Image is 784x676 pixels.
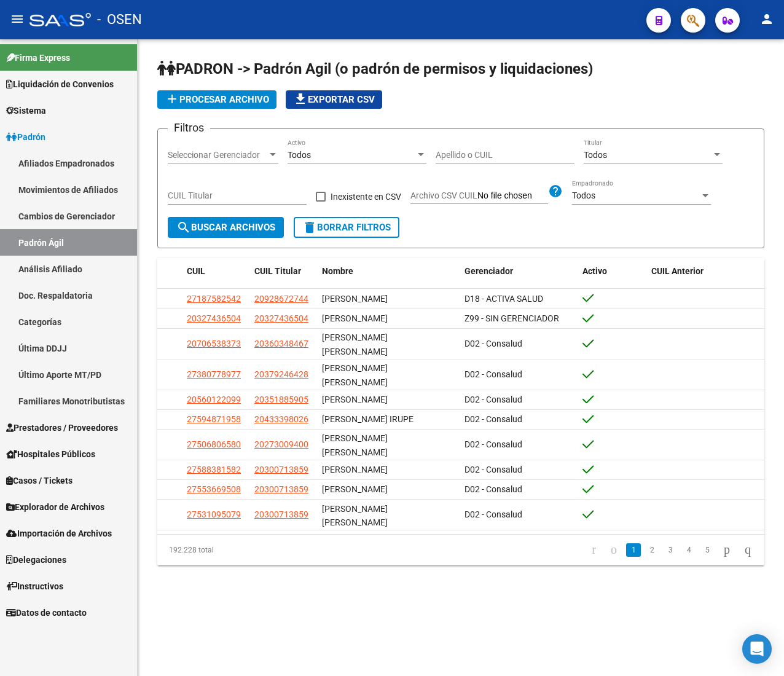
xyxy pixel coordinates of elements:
span: PADRON -> Padrón Agil (o padrón de permisos y liquidaciones) [157,60,593,77]
a: go to next page [718,543,735,557]
span: 20560122099 [187,395,241,404]
span: 20360348467 [254,339,308,348]
span: Archivo CSV CUIL [410,191,477,200]
a: 2 [645,543,659,557]
span: Datos de contacto [6,606,87,619]
span: Todos [584,150,607,160]
a: 4 [681,543,696,557]
div: Open Intercom Messenger [742,634,772,664]
li: page 1 [624,540,643,560]
datatable-header-cell: Nombre [317,258,460,285]
span: Inexistente en CSV [331,189,401,204]
mat-icon: help [548,184,563,198]
span: 27553669508 [187,484,241,494]
span: Liquidación de Convenios [6,77,114,91]
span: Sistema [6,104,46,117]
span: D02 - Consalud [465,414,522,424]
span: [PERSON_NAME] [PERSON_NAME] [322,363,388,387]
input: Archivo CSV CUIL [477,191,548,202]
mat-icon: menu [10,12,25,26]
span: [PERSON_NAME] IRUPE [322,414,414,424]
span: Seleccionar Gerenciador [168,150,267,160]
span: 20928672744 [254,294,308,304]
span: Gerenciador [465,266,513,276]
a: go to previous page [605,543,622,557]
span: - OSEN [97,6,142,33]
span: [PERSON_NAME] [322,313,388,323]
span: 20706538373 [187,339,241,348]
datatable-header-cell: Activo [578,258,646,285]
button: Buscar Archivos [168,217,284,238]
span: CUIL Titular [254,266,301,276]
span: [PERSON_NAME] [PERSON_NAME] [322,504,388,528]
button: Exportar CSV [286,90,382,109]
span: Nombre [322,266,353,276]
span: [PERSON_NAME] [322,484,388,494]
a: 5 [700,543,715,557]
span: 20351885905 [254,395,308,404]
datatable-header-cell: CUIL Anterior [646,258,764,285]
li: page 2 [643,540,661,560]
mat-icon: add [165,92,179,106]
span: [PERSON_NAME] [322,465,388,474]
span: 20327436504 [187,313,241,323]
span: [PERSON_NAME] [322,294,388,304]
datatable-header-cell: CUIL [182,258,249,285]
span: [PERSON_NAME] [PERSON_NAME] [322,332,388,356]
span: D02 - Consalud [465,339,522,348]
span: CUIL Anterior [651,266,704,276]
span: 27380778977 [187,369,241,379]
span: D02 - Consalud [465,395,522,404]
li: page 3 [661,540,680,560]
span: Todos [572,191,595,200]
span: Delegaciones [6,553,66,567]
span: Prestadores / Proveedores [6,421,118,434]
span: CUIL [187,266,205,276]
span: Instructivos [6,580,63,593]
span: D02 - Consalud [465,509,522,519]
span: 20379246428 [254,369,308,379]
span: 20273009400 [254,439,308,449]
span: Activo [582,266,607,276]
span: Buscar Archivos [176,222,275,233]
span: 20300713859 [254,509,308,519]
button: Procesar archivo [157,90,276,109]
span: 27187582542 [187,294,241,304]
mat-icon: file_download [293,92,308,106]
span: 20327436504 [254,313,308,323]
a: 1 [626,543,641,557]
span: Exportar CSV [293,94,375,105]
li: page 4 [680,540,698,560]
a: 3 [663,543,678,557]
span: D02 - Consalud [465,465,522,474]
span: [PERSON_NAME] [PERSON_NAME] [322,433,388,457]
span: D02 - Consalud [465,439,522,449]
mat-icon: delete [302,220,317,235]
h3: Filtros [168,119,210,136]
span: 27531095079 [187,509,241,519]
span: D18 - ACTIVA SALUD [465,294,543,304]
button: Borrar Filtros [294,217,399,238]
span: 27506806580 [187,439,241,449]
span: Z99 - SIN GERENCIADOR [465,313,559,323]
span: Casos / Tickets [6,474,73,487]
div: 192.228 total [157,535,276,565]
span: Borrar Filtros [302,222,391,233]
datatable-header-cell: Gerenciador [460,258,578,285]
span: Procesar archivo [165,94,269,105]
mat-icon: search [176,220,191,235]
span: 20300713859 [254,484,308,494]
a: go to last page [739,543,756,557]
span: Todos [288,150,311,160]
span: 20300713859 [254,465,308,474]
span: D02 - Consalud [465,369,522,379]
span: 20433398026 [254,414,308,424]
span: [PERSON_NAME] [322,395,388,404]
a: go to first page [586,543,602,557]
span: 27588381582 [187,465,241,474]
span: Explorador de Archivos [6,500,104,514]
span: Firma Express [6,51,70,65]
span: Hospitales Públicos [6,447,95,461]
span: Importación de Archivos [6,527,112,540]
span: Padrón [6,130,45,144]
